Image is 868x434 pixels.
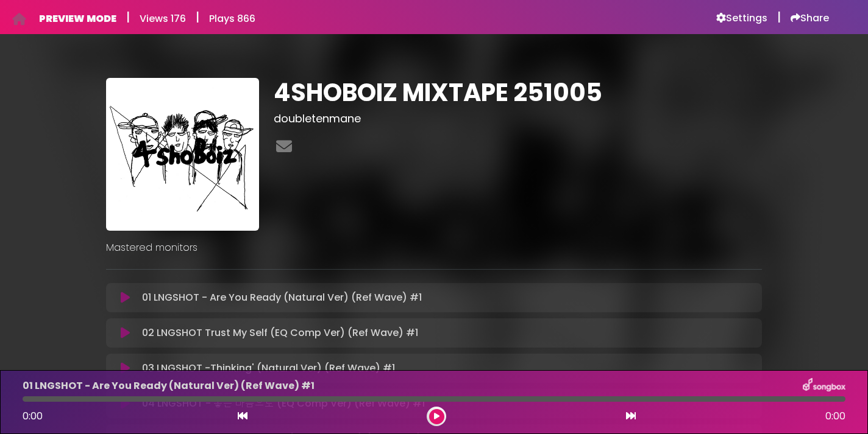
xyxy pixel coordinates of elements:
[777,10,781,24] h5: |
[791,12,829,24] a: Share
[274,112,762,125] h3: doubletenmane
[825,409,845,424] span: 0:00
[142,361,395,376] p: 03 LNGSHOT -Thinking' (Natural Ver) (Ref Wave) #1
[23,409,43,423] span: 0:00
[142,290,422,305] p: 01 LNGSHOT - Are You Ready (Natural Ver) (Ref Wave) #1
[142,326,418,340] p: 02 LNGSHOT Trust My Self (EQ Comp Ver) (Ref Wave) #1
[23,379,315,393] p: 01 LNGSHOT - Are You Ready (Natural Ver) (Ref Wave) #1
[716,12,767,24] a: Settings
[106,78,259,231] img: WpJZf4DWQ0Wh4nhxdG2j
[106,240,762,255] p: Mastered monitors
[140,13,186,24] h6: Views 176
[196,10,199,24] h5: |
[39,13,116,24] h6: PREVIEW MODE
[274,78,762,107] h1: 4SHOBOIZ MIXTAPE 251005
[209,13,255,24] h6: Plays 866
[803,378,845,394] img: songbox-logo-white.png
[126,10,130,24] h5: |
